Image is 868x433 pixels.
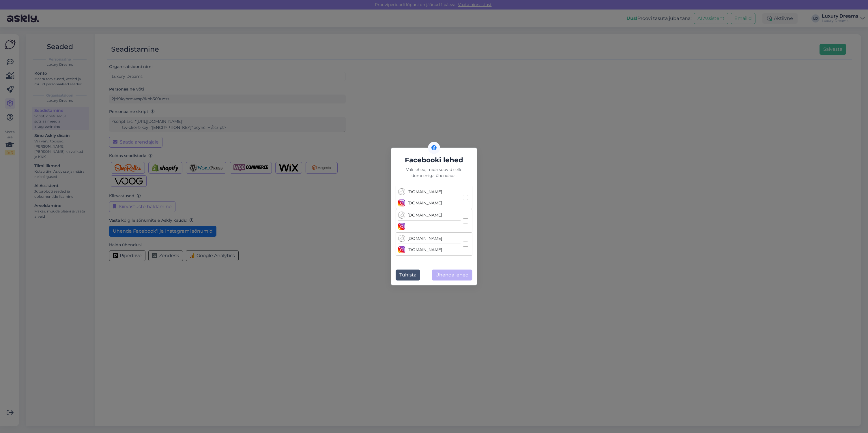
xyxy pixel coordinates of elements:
[463,242,468,247] input: [DOMAIN_NAME][DOMAIN_NAME]
[463,195,468,200] input: [DOMAIN_NAME][DOMAIN_NAME]
[407,247,442,253] div: [DOMAIN_NAME]
[407,212,442,218] div: [DOMAIN_NAME]
[396,270,420,280] button: Tühista
[407,200,442,206] div: [DOMAIN_NAME]
[396,167,472,179] div: Vali lehed, mida soovid selle domeeniga ühendada.
[407,189,442,195] div: [DOMAIN_NAME]
[407,236,442,242] div: [DOMAIN_NAME]
[463,218,468,223] input: [DOMAIN_NAME]
[432,270,472,280] button: Ühenda lehed
[396,155,472,165] h5: Facebooki lehed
